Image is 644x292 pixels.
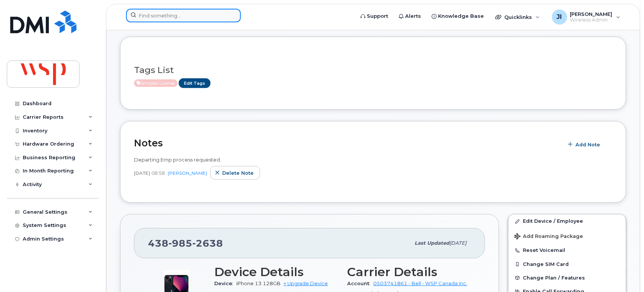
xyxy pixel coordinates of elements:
[134,170,150,176] span: [DATE]
[393,9,426,24] a: Alerts
[563,138,607,152] button: Add Note
[557,12,562,22] span: JI
[374,281,468,286] a: 0503741861 - Bell - WSP Canada Inc.
[504,14,532,20] span: Quicklinks
[210,166,260,180] button: Delete note
[151,170,165,176] span: 08:58
[168,238,192,249] span: 985
[415,240,449,246] span: Last updated
[449,240,466,246] span: [DATE]
[134,157,221,163] span: Departing Emp process requested.
[348,265,472,279] h3: Carrier Details
[508,214,626,228] a: Edit Device / Employee
[179,78,211,88] a: Edit Tags
[214,265,338,279] h3: Device Details
[236,281,281,286] span: iPhone 13 128GB
[547,9,626,25] div: Jeremy Ifrah
[126,9,241,22] input: Find something...
[222,169,254,177] span: Delete note
[515,233,583,241] span: Add Roaming Package
[148,238,223,249] span: 438
[192,238,223,249] span: 2638
[508,244,626,257] button: Reset Voicemail
[348,281,374,286] span: Account
[508,271,626,285] button: Change Plan / Features
[405,12,421,20] span: Alerts
[367,12,388,20] span: Support
[508,258,626,271] button: Change SIM Card
[570,11,613,17] span: [PERSON_NAME]
[438,12,484,20] span: Knowledge Base
[134,65,612,75] h3: Tags List
[134,137,560,149] h2: Notes
[214,281,236,286] span: Device
[490,9,545,25] div: Quicklinks
[284,281,328,286] a: + Upgrade Device
[508,228,626,244] button: Add Roaming Package
[134,79,178,87] span: Active
[575,141,600,148] span: Add Note
[523,275,585,281] span: Change Plan / Features
[355,9,393,24] a: Support
[570,17,613,23] span: Wireless Admin
[426,9,489,24] a: Knowledge Base
[168,170,207,176] a: [PERSON_NAME]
